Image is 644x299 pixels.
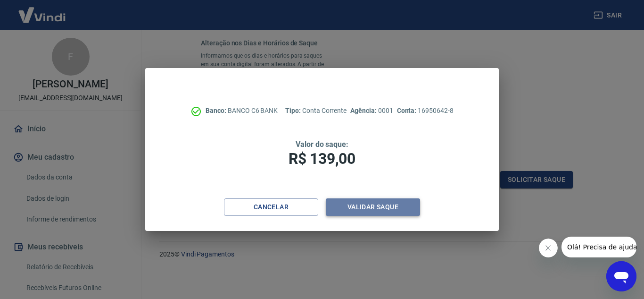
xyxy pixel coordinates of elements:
[296,140,348,149] span: Valor do saque:
[326,198,420,216] button: Validar saque
[206,106,278,116] p: BANCO C6 BANK
[206,107,228,114] span: Banco:
[350,107,378,114] span: Agência:
[224,198,318,216] button: Cancelar
[350,106,393,116] p: 0001
[397,107,418,114] span: Conta:
[561,237,636,257] iframe: Mensagem da empresa
[539,239,558,257] iframe: Fechar mensagem
[606,261,636,291] iframe: Botão para abrir a janela de mensagens
[6,7,79,14] span: Olá! Precisa de ajuda?
[397,106,454,116] p: 16950642-8
[289,150,355,168] span: R$ 139,00
[285,107,302,114] span: Tipo:
[285,106,347,116] p: Conta Corrente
